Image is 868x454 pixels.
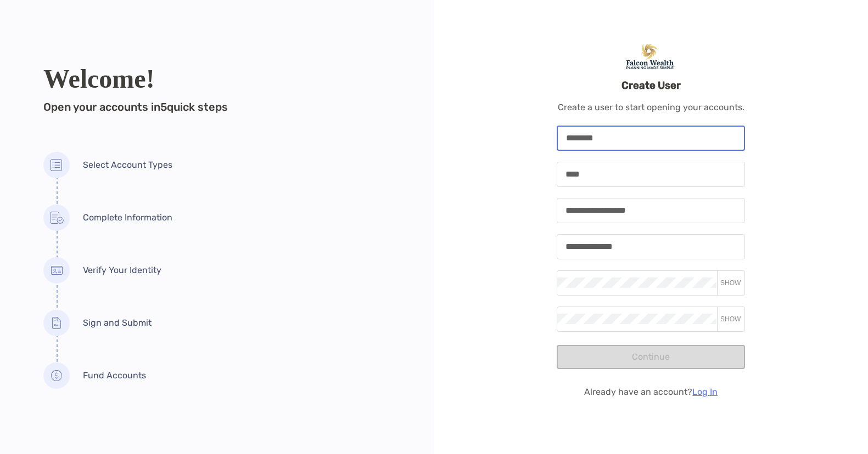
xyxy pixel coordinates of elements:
p: Create a user to start opening your accounts. [558,102,744,112]
span: Fund Accounts [83,370,146,381]
span: Complete Information [83,212,172,223]
a: Log In [692,387,718,397]
span: Verify Your Identity [83,265,161,275]
span: Select Account Types [83,160,172,170]
img: Sign and Submit icon [43,310,70,336]
h4: Open your accounts in 5 quick steps [43,101,390,113]
span: SHOW [720,315,741,323]
img: Select Account Types icon [43,152,70,178]
img: Complete Information icon [43,205,70,231]
p: Already have an account? [584,387,718,397]
button: SHOW [716,315,744,324]
span: SHOW [720,279,741,287]
h2: Welcome! [43,66,390,92]
button: SHOW [716,279,744,287]
img: Falcon Wealth Planning Logo [604,44,698,69]
img: Fund Accounts icon [43,362,70,389]
span: Sign and Submit [83,317,152,328]
h3: Create User [621,80,681,92]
